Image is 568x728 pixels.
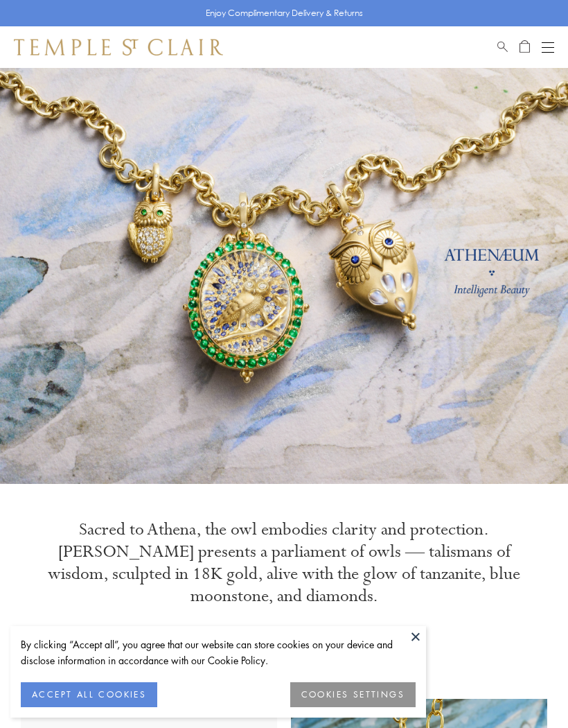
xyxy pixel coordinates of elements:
div: By clicking “Accept all”, you agree that our website can store cookies on your device and disclos... [21,636,416,668]
a: Search [497,39,508,55]
button: ACCEPT ALL COOKIES [21,682,157,707]
button: COOKIES SETTINGS [290,682,416,707]
button: Open navigation [542,39,554,55]
p: Sacred to Athena, the owl embodies clarity and protection. [PERSON_NAME] presents a parliament of... [42,519,526,607]
img: Temple St. Clair [14,39,223,55]
iframe: Gorgias live chat messenger [499,663,554,714]
p: Enjoy Complimentary Delivery & Returns [206,6,363,20]
a: Open Shopping Bag [520,39,530,55]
